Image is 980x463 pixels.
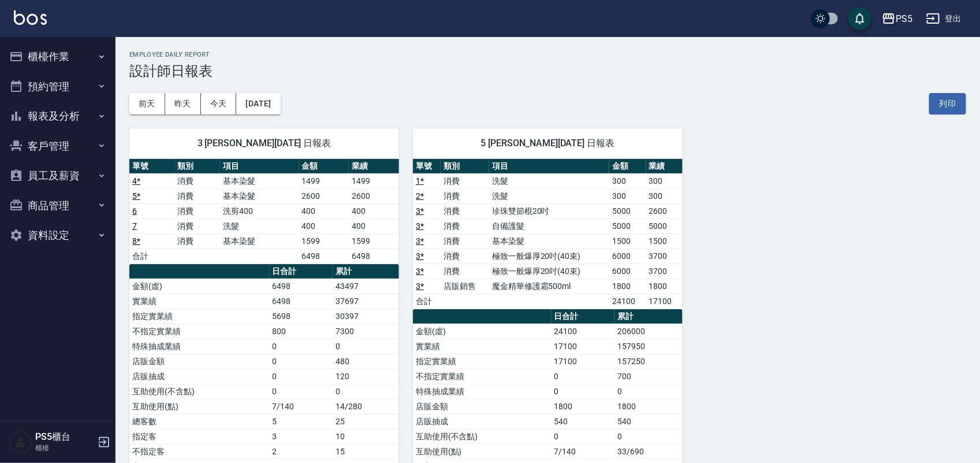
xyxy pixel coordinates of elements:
[614,354,683,369] td: 157250
[129,51,966,58] h2: Employee Daily Report
[413,354,552,369] td: 指定實業績
[333,339,399,354] td: 0
[5,131,111,161] button: 客戶管理
[413,159,683,309] table: a dense table
[614,444,683,459] td: 33/690
[5,220,111,250] button: 資料設定
[129,384,269,399] td: 互助使用(不含點)
[269,414,333,429] td: 5
[614,399,683,414] td: 1800
[220,203,299,218] td: 洗剪400
[333,279,399,294] td: 43497
[646,173,683,188] td: 300
[609,159,646,174] th: 金額
[129,159,399,264] table: a dense table
[349,188,399,203] td: 2600
[349,249,399,264] td: 6498
[333,399,399,414] td: 14/280
[929,93,966,114] button: 列印
[129,159,175,174] th: 單號
[646,294,683,309] td: 17100
[269,339,333,354] td: 0
[299,188,349,203] td: 2600
[646,279,683,294] td: 1800
[269,279,333,294] td: 6498
[489,188,609,203] td: 洗髮
[269,264,333,279] th: 日合計
[413,414,552,429] td: 店販抽成
[333,309,399,324] td: 30397
[269,369,333,384] td: 0
[609,234,646,249] td: 1500
[489,218,609,234] td: 自備護髮
[175,218,221,234] td: 消費
[333,369,399,384] td: 120
[9,431,32,454] img: Person
[333,444,399,459] td: 15
[614,429,683,444] td: 0
[333,264,399,279] th: 累計
[5,72,111,102] button: 預約管理
[269,309,333,324] td: 5698
[333,429,399,444] td: 10
[236,93,280,114] button: [DATE]
[35,431,94,443] h5: PS5櫃台
[614,324,683,339] td: 206000
[220,218,299,234] td: 洗髮
[441,159,489,174] th: 類別
[609,279,646,294] td: 1800
[129,354,269,369] td: 店販金額
[614,339,683,354] td: 157950
[129,249,175,264] td: 合計
[413,324,552,339] td: 金額(虛)
[220,188,299,203] td: 基本染髮
[614,384,683,399] td: 0
[609,294,646,309] td: 24100
[552,324,615,339] td: 24100
[14,10,47,25] img: Logo
[175,188,221,203] td: 消費
[333,384,399,399] td: 0
[269,399,333,414] td: 7/140
[333,294,399,309] td: 37697
[413,399,552,414] td: 店販金額
[614,369,683,384] td: 700
[646,264,683,279] td: 3700
[269,429,333,444] td: 3
[175,173,221,188] td: 消費
[552,309,615,324] th: 日合計
[129,309,269,324] td: 指定實業績
[269,294,333,309] td: 6498
[349,234,399,249] td: 1599
[552,429,615,444] td: 0
[848,7,871,30] button: save
[333,324,399,339] td: 7300
[441,249,489,264] td: 消費
[333,354,399,369] td: 480
[552,369,615,384] td: 0
[129,279,269,294] td: 金額(虛)
[299,173,349,188] td: 1499
[269,354,333,369] td: 0
[646,234,683,249] td: 1500
[129,414,269,429] td: 總客數
[129,339,269,354] td: 特殊抽成業績
[441,188,489,203] td: 消費
[5,161,111,191] button: 員工及薪資
[5,191,111,221] button: 商品管理
[441,279,489,294] td: 店販銷售
[129,93,165,114] button: 前天
[269,324,333,339] td: 800
[299,234,349,249] td: 1599
[609,264,646,279] td: 6000
[220,159,299,174] th: 項目
[132,221,137,231] a: 7
[143,138,385,149] span: 3 [PERSON_NAME][DATE] 日報表
[614,309,683,324] th: 累計
[413,339,552,354] td: 實業績
[552,444,615,459] td: 7/140
[269,444,333,459] td: 2
[413,159,441,174] th: 單號
[646,188,683,203] td: 300
[441,264,489,279] td: 消費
